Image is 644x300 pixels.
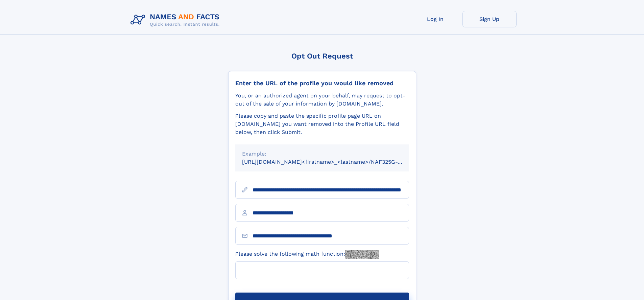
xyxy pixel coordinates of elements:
label: Please solve the following math function: [235,250,379,259]
img: Logo Names and Facts [128,11,225,29]
div: Opt Out Request [228,52,416,60]
div: Enter the URL of the profile you would like removed [235,79,409,87]
div: Example: [242,150,402,158]
a: Log In [408,11,462,27]
div: You, or an authorized agent on your behalf, may request to opt-out of the sale of your informatio... [235,92,409,108]
div: Please copy and paste the specific profile page URL on [DOMAIN_NAME] you want removed into the Pr... [235,112,409,136]
a: Sign Up [462,11,517,27]
small: [URL][DOMAIN_NAME]<firstname>_<lastname>/NAF325G-xxxxxxxx [242,159,422,165]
